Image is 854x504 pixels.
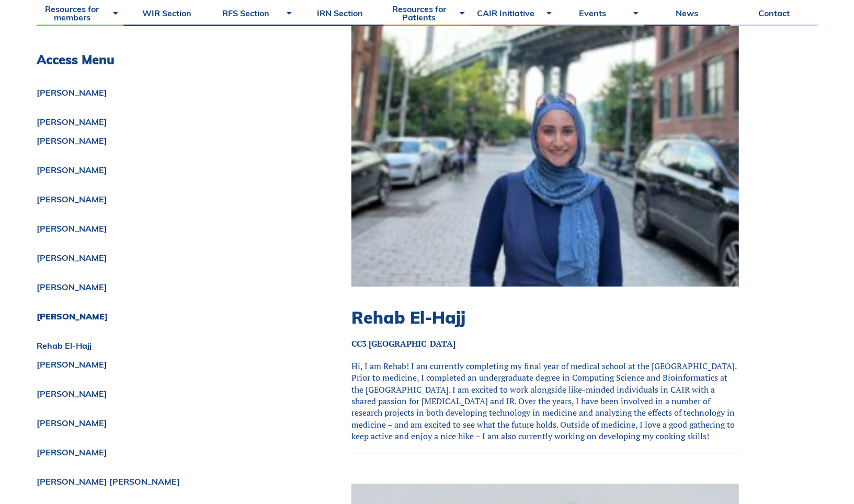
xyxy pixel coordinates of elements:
a: [PERSON_NAME] [37,254,299,262]
a: [PERSON_NAME] [37,390,299,398]
p: Hi, I am Rehab! I am currently completing my final year of medical school at the [GEOGRAPHIC_DATA... [351,360,739,442]
a: [PERSON_NAME] [37,166,299,174]
a: [PERSON_NAME] [37,118,299,126]
a: [PERSON_NAME] [37,283,299,291]
a: [PERSON_NAME] [37,195,299,203]
a: [PERSON_NAME] [PERSON_NAME] [37,477,299,486]
a: [PERSON_NAME] [37,312,299,320]
a: [PERSON_NAME] [37,224,299,233]
h3: Access Menu [37,52,299,67]
a: [PERSON_NAME] [37,448,299,456]
a: [PERSON_NAME] [37,419,299,427]
strong: CC3 [GEOGRAPHIC_DATA] [351,338,456,349]
a: [PERSON_NAME] [37,88,299,97]
a: Rehab El-Hajj [37,341,299,350]
a: [PERSON_NAME] [37,136,299,145]
h2: Rehab El-Hajj [351,307,739,327]
a: [PERSON_NAME] [37,360,299,369]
